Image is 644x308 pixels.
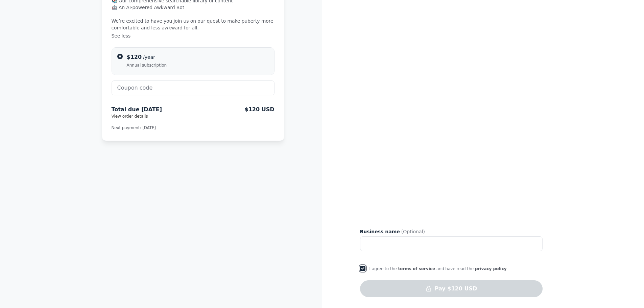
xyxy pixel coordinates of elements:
[127,54,142,60] span: $120
[360,280,543,297] button: Pay $120 USD
[369,266,507,271] span: I agree to the and have read the
[245,106,275,113] span: $120 USD
[475,266,507,271] a: privacy policy
[112,106,162,113] span: Total due [DATE]
[401,228,425,235] span: (Optional)
[143,54,155,60] span: /year
[360,228,400,235] span: Business name
[398,266,435,271] a: terms of service
[112,80,275,95] input: Coupon code
[112,32,275,39] button: See less
[127,63,167,68] span: Annual subscription
[117,54,123,59] input: $120/yearAnnual subscription
[112,114,148,119] button: View order details
[112,114,148,119] span: View order details
[112,124,275,131] p: Next payment: [DATE]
